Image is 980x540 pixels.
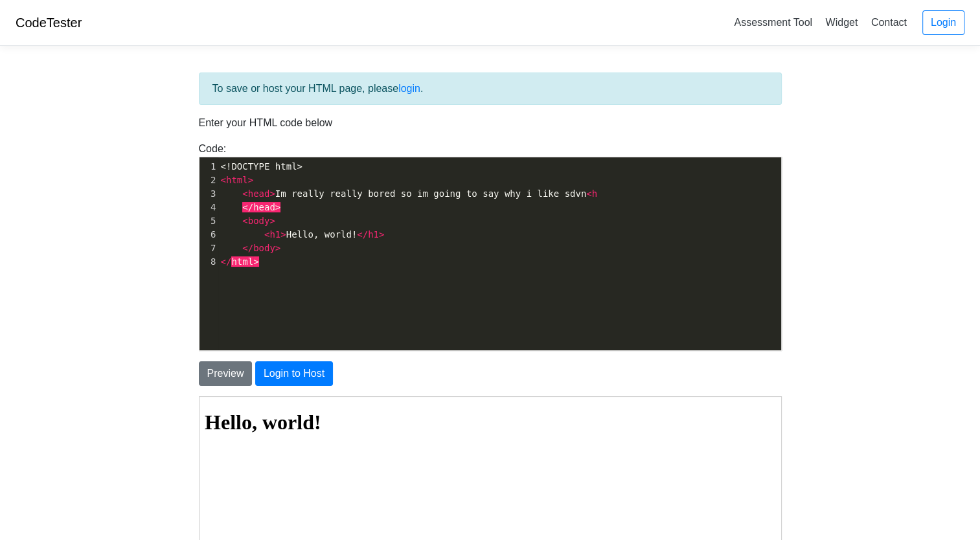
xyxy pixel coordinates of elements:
div: 5 [199,214,218,228]
span: > [379,229,384,240]
span: body [253,243,275,253]
button: Login to Host [255,361,333,386]
span: </ [357,229,368,240]
div: Code: [189,141,792,351]
a: Widget [820,12,863,33]
span: html [226,175,248,185]
span: h1 [269,229,280,240]
span: < [221,175,226,185]
a: CodeTester [16,16,82,30]
div: 4 [199,201,218,214]
a: Contact [866,12,912,33]
span: > [275,243,280,253]
span: < [586,188,591,199]
span: Hello, world! [221,229,385,240]
span: > [280,229,286,240]
span: body [248,216,270,226]
span: h1 [368,229,379,240]
div: 8 [199,255,218,269]
h1: Hello, world! [5,14,576,38]
p: Enter your HTML code below [199,115,782,131]
button: Preview [199,361,253,386]
a: Assessment Tool [729,12,817,33]
span: < [242,188,247,199]
span: > [269,216,275,226]
div: 1 [199,160,218,174]
span: > [269,188,275,199]
span: > [248,175,253,185]
div: To save or host your HTML page, please . [199,73,782,105]
a: Login [922,10,964,35]
div: 7 [199,242,218,255]
a: login [398,83,420,94]
span: </head> [242,202,280,212]
div: 2 [199,174,218,187]
span: < [264,229,269,240]
span: < [242,216,247,226]
span: html [231,256,253,267]
span: Im really really bored so im going to say why i like sdvn [221,188,598,199]
div: 3 [199,187,218,201]
span: > [253,256,258,267]
span: </ [242,243,253,253]
span: <!DOCTYPE html> [221,161,302,172]
span: head [248,188,270,199]
span: </ [221,256,232,267]
div: 6 [199,228,218,242]
span: h [592,188,597,199]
